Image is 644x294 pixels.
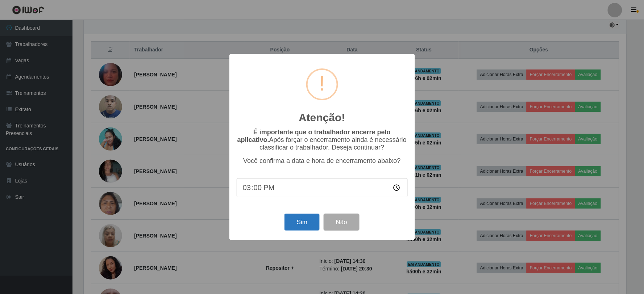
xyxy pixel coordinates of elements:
[237,129,408,151] p: Após forçar o encerramento ainda é necessário classificar o trabalhador. Deseja continuar?
[237,157,408,165] p: Você confirma a data e hora de encerramento abaixo?
[284,214,320,231] button: Sim
[299,111,345,124] h2: Atenção!
[324,214,360,231] button: Não
[237,129,391,143] b: É importante que o trabalhador encerre pelo aplicativo.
